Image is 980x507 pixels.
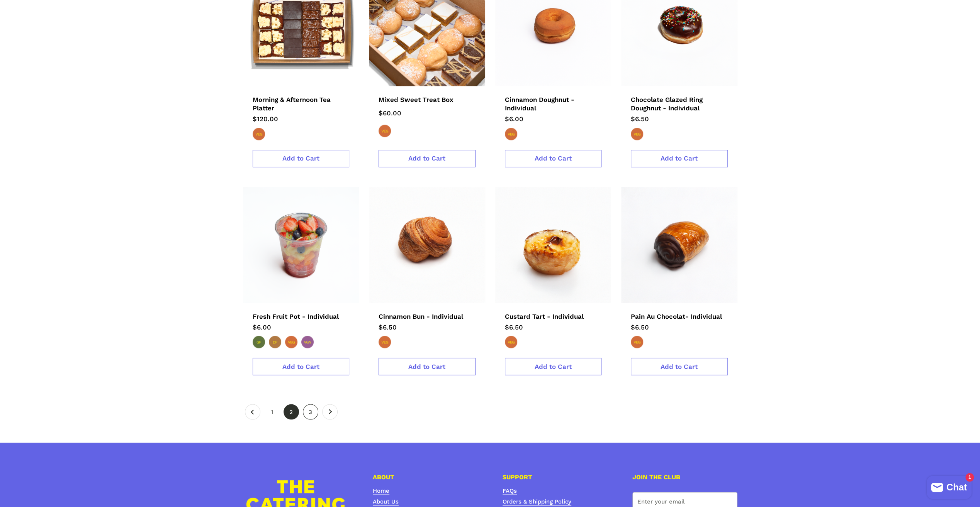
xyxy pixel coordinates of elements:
[373,498,399,505] a: About Us
[535,154,572,162] span: Add to Cart
[661,154,698,162] span: Add to Cart
[631,96,728,110] a: Chocolate Glazed Ring Doughnut - Individual
[535,362,572,370] span: Add to Cart
[253,96,350,110] a: Morning & Afternoon Tea Platter
[621,187,737,303] img: Pain Au Chocolat- Individual
[379,150,476,167] button: Add to Cart
[379,313,476,318] a: Cinnamon Bun - Individual
[505,115,523,123] span: $6.00
[505,313,584,321] span: Custard Tart - Individual
[631,115,649,123] span: $6.50
[379,313,463,321] span: Cinnamon Bun - Individual
[505,323,523,331] span: $6.50
[379,96,476,101] a: Mixed Sweet Treat Box
[924,476,974,501] inbox-online-store-chat: Shopify online store chat
[661,362,698,370] span: Add to Cart
[505,358,602,375] button: Add to Cart
[282,154,319,162] span: Add to Cart
[631,323,649,331] span: $6.50
[253,96,331,113] span: Morning & Afternoon Tea Platter
[631,358,728,375] button: Add to Cart
[373,487,389,495] a: Home
[282,362,319,370] span: Add to Cart
[369,187,485,303] img: Cinnamon Bun - Individual
[253,313,350,318] a: Fresh Fruit Pot - Individual
[379,96,453,105] span: Mixed Sweet Treat Box
[253,313,339,321] span: Fresh Fruit Pot - Individual
[631,313,722,321] span: Pain Au Chocolat- Individual
[253,358,350,375] button: Add to Cart
[379,109,401,117] span: $60.00
[253,323,271,331] span: $6.00
[505,150,602,167] button: Add to Cart
[253,150,350,167] button: Add to Cart
[253,115,278,123] span: $120.00
[243,187,359,303] img: Fresh Fruit Pot - Individual
[631,150,728,167] button: Add to Cart
[631,96,703,113] span: Chocolate Glazed Ring Doughnut - Individual
[408,154,445,162] span: Add to Cart
[503,487,517,495] a: FAQs
[408,362,445,370] span: Add to Cart
[284,404,299,419] li: 2
[503,498,571,505] a: Orders & Shipping Policy
[503,474,608,480] h4: SUPPORT
[505,96,602,110] a: Cinnamon Doughnut - Individual
[505,96,574,113] span: Cinnamon Doughnut - Individual
[373,474,478,480] h4: ABOUT
[264,404,280,419] a: 1
[505,313,602,318] a: Custard Tart - Individual
[379,323,397,331] span: $6.50
[631,313,728,318] a: Pain Au Chocolat- Individual
[495,187,611,303] img: Custard Tart - Individual
[632,474,737,480] h4: JOIN THE CLUB
[379,358,476,375] button: Add to Cart
[303,404,318,419] a: 3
